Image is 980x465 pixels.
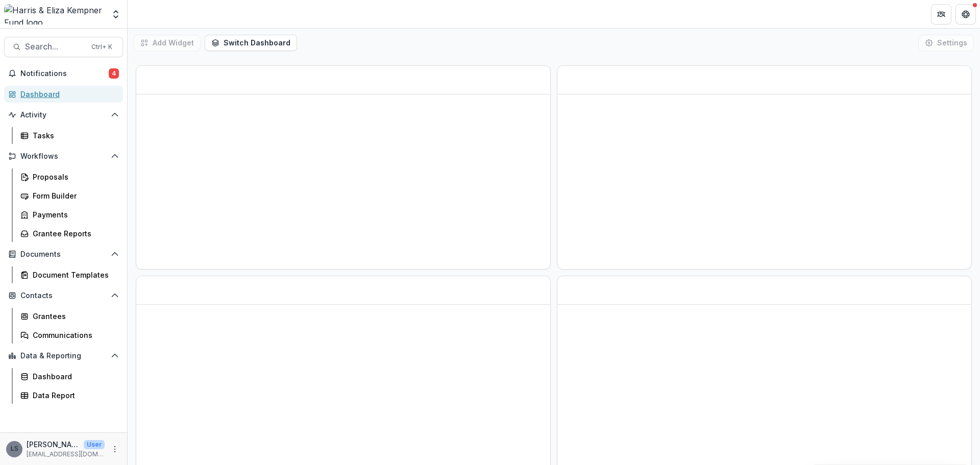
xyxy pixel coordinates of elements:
[4,65,123,82] button: Notifications4
[27,450,105,459] p: [EMAIL_ADDRESS][DOMAIN_NAME]
[4,348,123,364] button: Open Data & Reporting
[4,107,123,123] button: Open Activity
[4,37,123,57] button: Search...
[11,446,18,452] div: Lauren Scott
[16,206,123,223] a: Payments
[16,387,123,404] a: Data Report
[134,35,201,51] button: Add Widget
[20,352,107,360] span: Data & Reporting
[4,287,123,304] button: Open Contacts
[33,371,115,382] div: Dashboard
[33,172,115,182] div: Proposals
[25,42,85,52] span: Search...
[20,69,109,78] span: Notifications
[16,368,123,385] a: Dashboard
[109,443,121,455] button: More
[33,228,115,239] div: Grantee Reports
[33,390,115,401] div: Data Report
[931,4,951,25] button: Partners
[16,168,123,185] a: Proposals
[16,308,123,325] a: Grantees
[20,291,107,300] span: Contacts
[4,148,123,164] button: Open Workflows
[20,111,107,119] span: Activity
[33,130,115,141] div: Tasks
[20,250,107,259] span: Documents
[109,4,123,25] button: Open entity switcher
[33,270,115,280] div: Document Templates
[132,7,175,21] nav: breadcrumb
[918,35,974,51] button: Settings
[84,440,105,449] p: User
[16,187,123,204] a: Form Builder
[33,330,115,340] div: Communications
[4,246,123,262] button: Open Documents
[33,190,115,201] div: Form Builder
[16,266,123,283] a: Document Templates
[16,225,123,242] a: Grantee Reports
[33,311,115,322] div: Grantees
[89,41,114,53] div: Ctrl + K
[16,127,123,144] a: Tasks
[20,152,107,161] span: Workflows
[27,439,80,450] p: [PERSON_NAME]
[4,86,123,103] a: Dashboard
[109,68,119,79] span: 4
[955,4,976,25] button: Get Help
[16,327,123,344] a: Communications
[33,209,115,220] div: Payments
[205,35,297,51] button: Switch Dashboard
[20,89,115,100] div: Dashboard
[4,4,105,25] img: Harris & Eliza Kempner Fund logo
